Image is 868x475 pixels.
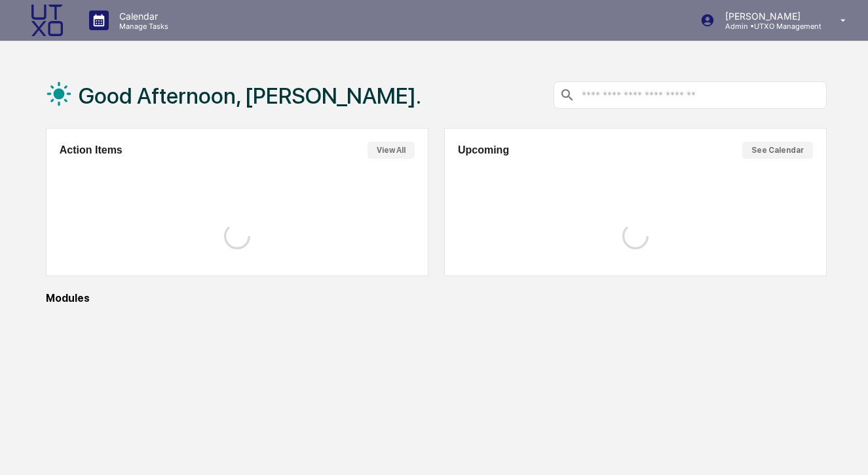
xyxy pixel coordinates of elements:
p: Manage Tasks [109,22,175,31]
p: Calendar [109,10,175,22]
button: See Calendar [742,142,813,159]
p: [PERSON_NAME] [715,10,821,22]
h2: Action Items [60,144,123,156]
img: logo [31,5,63,36]
button: View All [368,142,415,159]
h2: Upcoming [458,144,509,156]
h1: Good Afternoon, [PERSON_NAME]. [79,83,421,109]
div: Modules [46,292,827,304]
p: Admin • UTXO Management [715,22,821,31]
